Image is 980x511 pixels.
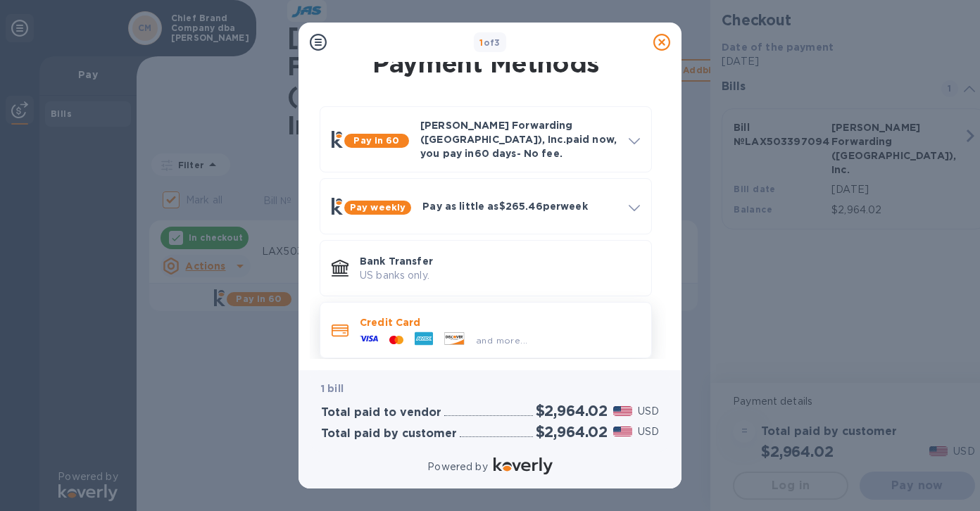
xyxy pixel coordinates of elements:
[536,402,608,419] h2: $2,964.02
[321,427,457,441] h3: Total paid by customer
[420,118,617,160] p: [PERSON_NAME] Forwarding ([GEOGRAPHIC_DATA]), Inc. paid now, you pay in 60 days - No fee.
[360,268,640,283] p: US banks only.
[638,424,659,439] p: USD
[360,254,640,268] p: Bank Transfer
[613,427,632,436] img: USD
[427,460,487,474] p: Powered by
[360,315,640,329] p: Credit Card
[350,202,406,213] b: Pay weekly
[494,458,553,474] img: Logo
[422,199,617,213] p: Pay as little as $265.46 per week
[638,404,659,419] p: USD
[321,406,441,419] h3: Total paid to vendor
[476,335,527,346] span: and more...
[317,49,655,78] h1: Payment Methods
[479,37,501,48] b: of 3
[321,383,344,394] b: 1 bill
[353,135,399,146] b: Pay in 60
[613,406,632,416] img: USD
[479,37,483,48] span: 1
[536,423,608,441] h2: $2,964.02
